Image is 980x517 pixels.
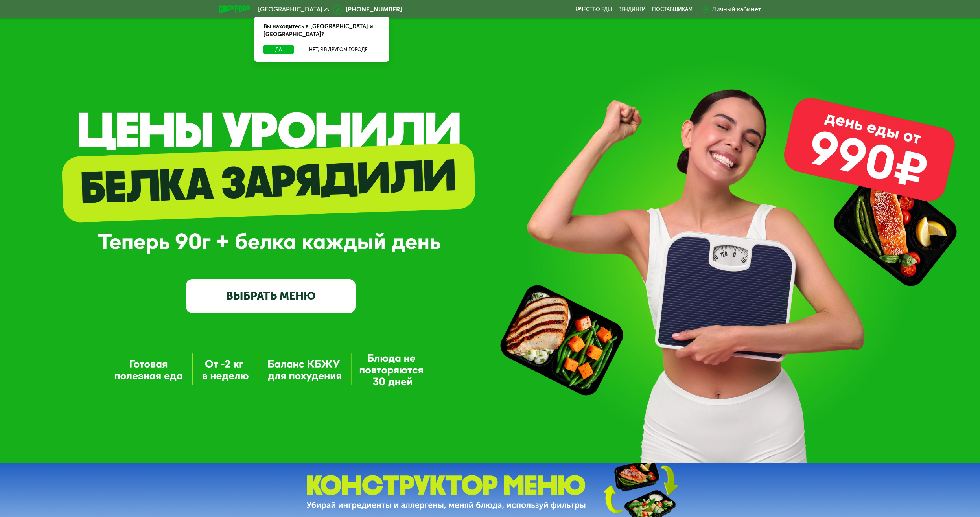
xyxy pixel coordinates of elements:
[297,45,380,54] button: Нет, я в другом городе
[618,6,646,13] a: Вендинги
[652,6,693,13] div: поставщикам
[333,5,402,14] a: [PHONE_NUMBER]
[263,45,294,54] button: Да
[258,6,322,13] span: [GEOGRAPHIC_DATA]
[712,5,761,14] div: Личный кабинет
[574,6,612,13] a: Качество еды
[254,17,389,45] div: Вы находитесь в [GEOGRAPHIC_DATA] и [GEOGRAPHIC_DATA]?
[186,279,356,313] a: ВЫБРАТЬ МЕНЮ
